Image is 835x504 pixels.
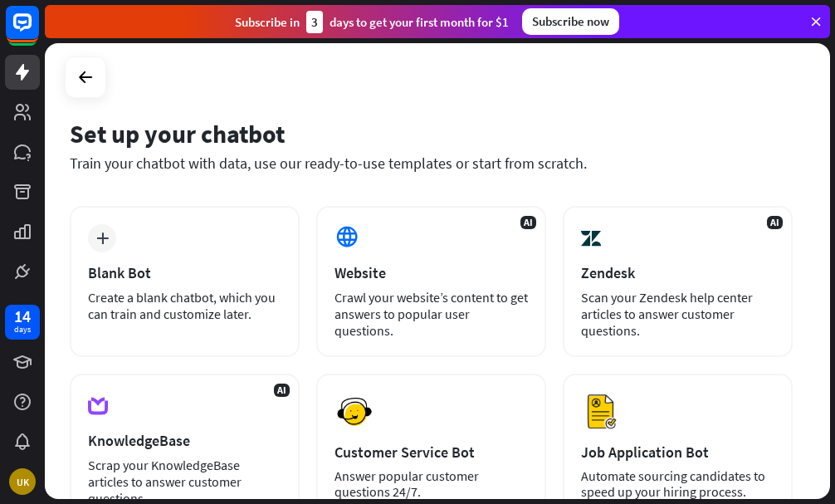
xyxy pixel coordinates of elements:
div: Subscribe in days to get your first month for $1 [235,11,509,33]
div: days [14,324,31,335]
div: Crawl your website’s content to get answers to popular user questions. [334,289,528,339]
div: Automate sourcing candidates to speed up your hiring process. [581,468,774,500]
div: Create a blank chatbot, which you can train and customize later. [88,289,281,322]
div: UK [9,468,36,495]
button: Open LiveChat chat widget [13,7,63,56]
a: 14 days [5,305,40,340]
span: AI [767,216,783,229]
div: Blank Bot [88,263,281,282]
div: Train your chatbot with data, use our ready-to-use templates or start from scratch. [70,154,793,173]
div: Customer Service Bot [334,443,528,462]
div: Scan your Zendesk help center articles to answer customer questions. [581,289,774,339]
span: AI [274,384,290,397]
div: Set up your chatbot [70,118,793,149]
div: Answer popular customer questions 24/7. [334,468,528,500]
div: Website [334,263,528,282]
span: AI [520,216,536,229]
div: KnowledgeBase [88,431,281,450]
div: 3 [306,11,323,33]
i: plus [96,232,109,244]
div: Zendesk [581,263,774,282]
div: Job Application Bot [581,443,774,462]
div: Subscribe now [522,8,619,35]
div: 14 [14,309,31,324]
